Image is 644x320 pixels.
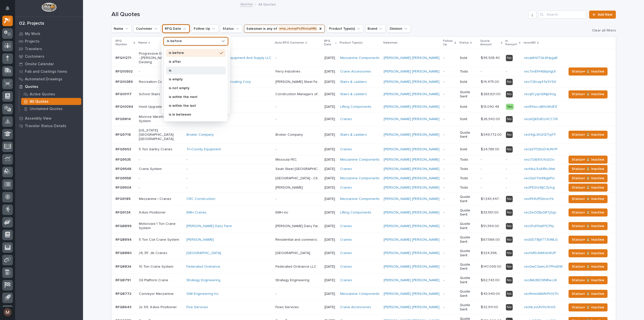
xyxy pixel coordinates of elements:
[384,210,439,215] a: [PERSON_NAME] [PERSON_NAME]
[186,238,214,242] a: [PERSON_NAME]
[186,158,271,162] p: -
[444,186,456,190] p: -
[384,186,439,190] a: [PERSON_NAME] [PERSON_NAME]
[325,158,336,162] p: [DATE]
[186,251,221,255] a: [GEOGRAPHIC_DATA]
[524,251,556,255] a: rechVtEcN6KstnKUP
[460,186,477,190] p: Todo
[15,115,83,122] a: Assembly View
[506,176,520,181] p: -
[275,146,277,152] p: -
[340,69,371,74] a: Crane Accessories
[111,164,616,174] tr: RFQ9548RFQ9548 Crane System-Seah Steel [GEOGRAPHIC_DATA]Seah Steel [GEOGRAPHIC_DATA] [DATE]Cranes...
[569,174,608,182] button: Status→ ⏳ Inactive
[460,222,477,230] p: Quote Sent
[275,166,321,171] p: Seah Steel [GEOGRAPHIC_DATA]
[340,158,380,162] a: Mezzanine Components
[524,186,555,189] a: reclF82hzWjC3y1cg
[384,56,439,60] a: [PERSON_NAME] [PERSON_NAME]
[169,104,218,108] p: is within the last
[111,88,616,101] tr: RFQ10117RFQ10117 School StairsConstruction Managers Construction Managers of [GEOGRAPHIC_DATA][US...
[460,80,477,84] p: Sold
[460,105,477,109] p: Sold
[169,69,218,72] p: is
[481,91,502,96] p: $ 283,821.00
[25,77,62,82] p: Automated Drawings
[275,223,321,228] p: [PERSON_NAME] Dairy Farm
[275,185,304,190] p: [PERSON_NAME]
[481,264,502,269] p: $ 147,099.00
[25,47,42,51] p: Travelers
[444,92,456,96] p: -
[325,238,336,242] p: [DATE]
[460,117,477,121] p: Sold
[365,25,385,33] button: Brand
[111,67,616,76] tr: RFQ10502RFQ10502 --Ferry IndustriesFerry Industries [DATE]Crane Accessories [PERSON_NAME] [PERSON...
[444,158,456,162] p: -
[115,166,132,171] p: RFQ9548
[524,158,554,161] a: reccTztEIl0U1sQOo
[444,56,456,60] p: -
[111,101,616,112] tr: RFQ10094RFQ10094 Hoist Upgrade[PERSON_NAME]'s Drywall -- [DATE]Lifting Components [PERSON_NAME] [...
[444,197,456,201] p: -
[25,62,54,66] p: Onsite Calendar
[384,69,439,74] a: [PERSON_NAME] [PERSON_NAME]
[139,80,182,84] p: Recreation Center Project
[186,133,214,137] a: Broker Company
[186,197,215,201] a: CRC Construction
[506,158,520,162] p: -
[275,116,277,121] p: -
[569,195,608,203] button: Status→ ⏳ Inactive
[569,165,608,173] button: Status→ ⏳ Inactive
[524,70,556,73] a: rec7xnEFHKBqnIgUt
[444,176,456,181] p: -
[524,56,558,60] a: recakfnVTQL6HpgaE
[115,223,133,228] p: RFQ8899
[524,211,556,214] a: recZeOl3fpGRTjGgc
[325,186,336,190] p: [DATE]
[275,104,277,109] p: -
[384,133,439,137] a: [PERSON_NAME] [PERSON_NAME]
[115,237,133,242] p: RFQ8894
[244,25,325,33] button: Salesman
[572,132,604,138] span: Status→ ⏳ Inactive
[340,92,367,96] a: Stairs & Ladders
[115,146,132,152] p: RFQ9653
[30,107,63,111] p: Unclaimed Quotes
[111,174,616,183] tr: RFQ9558RFQ9558 --[GEOGRAPHIC_DATA] - City of [GEOGRAPHIC_DATA][GEOGRAPHIC_DATA] - City of [GEOGRA...
[524,117,558,121] a: receDjKDdDz4CC7i8
[325,56,336,60] p: [DATE]
[325,117,336,121] p: [DATE]
[589,11,616,19] a: Add New
[327,25,363,33] button: Product Type(s)
[2,3,13,14] button: Notifications
[139,167,182,171] p: Crane System
[569,90,608,98] button: Status→ ⏳ Inactive
[506,186,520,190] p: -
[111,49,616,67] tr: RFQ11271RFQ11271 Progressive Dynamics Inc. - [PERSON_NAME] B-Decking[PERSON_NAME] Roofing Equipme...
[169,95,218,99] p: is within the next
[169,78,218,81] p: is empty
[186,167,271,171] p: -
[460,158,477,162] p: Todo
[572,91,604,97] span: Status→ ⏳ Inactive
[506,237,513,243] div: No
[240,1,253,7] a: Quotes
[444,80,456,84] p: -
[275,132,304,137] p: Broker Company
[325,80,336,84] p: [DATE]
[275,91,321,96] p: Construction Managers of Southeast Texas
[460,147,477,152] p: Sold
[460,235,477,244] p: Quote Sent
[19,105,83,112] a: Unclaimed Quotes
[524,176,555,180] a: recQa0TblXlkgVFvr
[15,60,83,68] a: Onsite Calendar
[524,80,556,84] a: reci72Kcwj4Te3YSX
[115,157,132,162] p: RFQ9535
[25,69,67,74] p: Fab and Coatings Items
[481,223,500,228] p: $ 51,394.00
[572,223,604,229] span: Status→ ⏳ Inactive
[275,68,301,74] p: Ferry Industries
[25,124,66,128] p: Traveler Status Details
[524,105,557,109] a: recRXesJdEfo9KdFZ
